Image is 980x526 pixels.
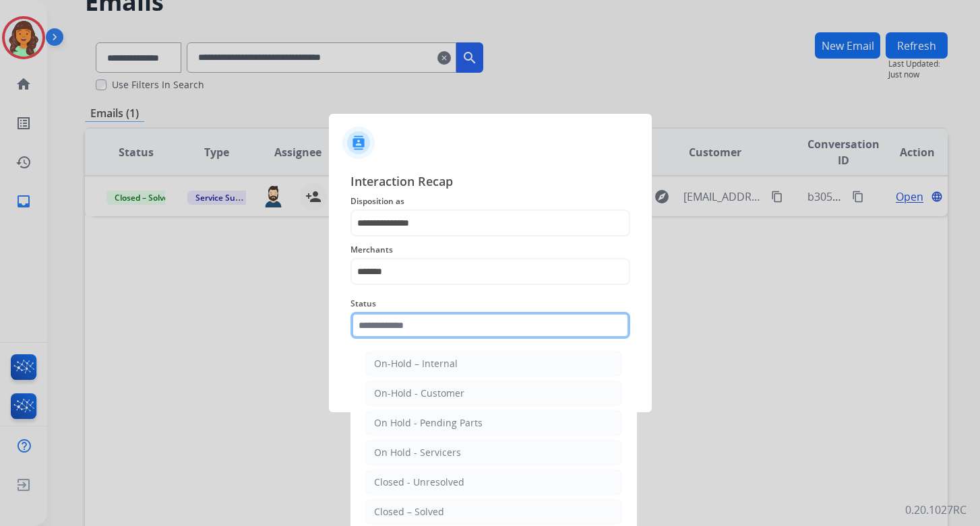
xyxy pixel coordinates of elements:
[374,446,461,459] div: On Hold - Servicers
[374,416,483,430] div: On Hold - Pending Parts
[350,296,630,312] span: Status
[374,387,464,400] div: On-Hold - Customer
[905,502,967,518] p: 0.20.1027RC
[350,242,630,258] span: Merchants
[374,357,458,370] div: On-Hold – Internal
[374,475,464,489] div: Closed - Unresolved
[342,127,375,159] img: contactIcon
[350,193,630,209] span: Disposition as
[374,505,444,519] div: Closed – Solved
[350,172,630,193] span: Interaction Recap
